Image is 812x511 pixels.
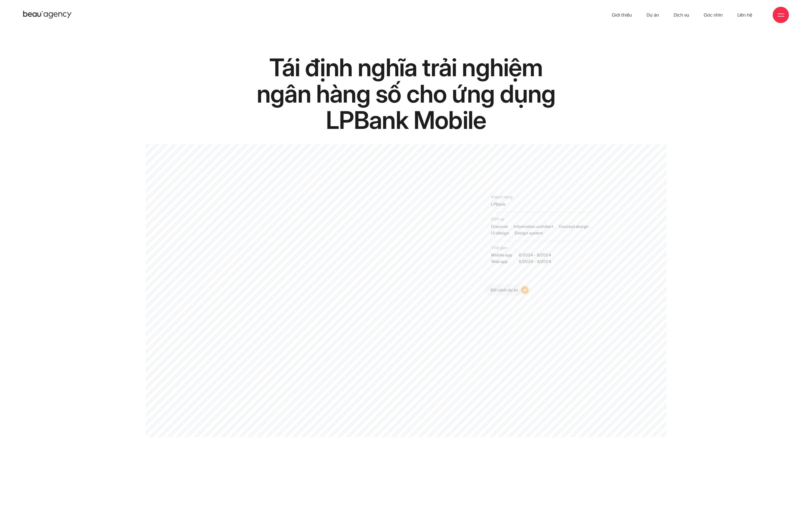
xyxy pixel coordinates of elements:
[491,223,508,230] a: Discover
[485,285,531,296] a: Bối cảnh dự án
[491,252,513,258] span: Mobile app
[491,201,594,208] p: LPBank
[514,223,553,230] a: Information architect
[491,258,594,265] strong: 8/2024 - 9/2024
[491,230,509,236] a: UI design
[491,194,594,200] span: Khách hàng
[491,252,594,258] strong: 6/2024 - 8/2024
[491,258,513,265] span: Web app
[491,245,594,251] span: Thời gian
[256,54,556,134] h1: Tái định nghĩa trải nghiệm ngân hàng số cho ứng dụng LPBank Mobile
[515,230,543,236] a: Design system
[491,216,594,222] span: Dịch vụ
[559,223,589,230] a: Concept design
